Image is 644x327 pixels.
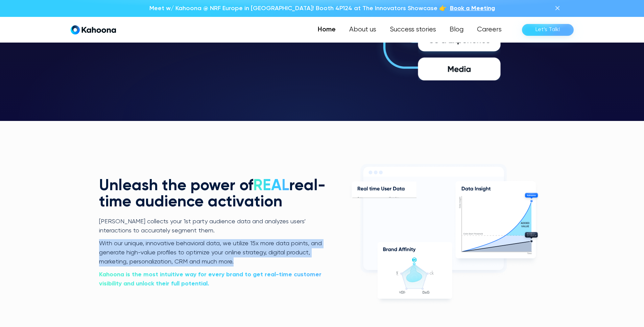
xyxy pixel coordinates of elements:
[357,187,404,191] g: Real time User Data
[99,217,328,236] p: [PERSON_NAME] collects your 1st party audience data and analyzes users’ interactions to accuratel...
[383,248,415,252] g: Brand Affinity
[470,23,508,36] a: Careers
[521,222,529,227] g: ADDEDVALUE
[522,24,574,36] a: Let’s Talk!
[342,23,383,36] a: About us
[461,187,490,192] g: Data Insight
[71,25,116,35] a: home
[450,5,495,11] span: Book a Meeting
[450,4,495,13] a: Book a Meeting
[99,178,328,210] h2: Unleash the power of real-time audience activation
[99,239,328,267] p: With our unique, innovative behavioral data, we utilize 15x more data points, and generate high-v...
[99,272,321,287] strong: Kahoona is the most intuitive way for every brand to get real-time customer visibility and unlock...
[149,4,447,13] p: Meet w/ Kahoona @ NRF Europe in [GEOGRAPHIC_DATA]! Booth 4P124 at The Innovators Showcase 👉
[253,178,289,194] span: REAL
[443,23,470,36] a: Blog
[311,23,342,36] a: Home
[383,23,443,36] a: Success stories
[535,24,560,35] div: Let’s Talk!
[459,197,461,208] g: Data insight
